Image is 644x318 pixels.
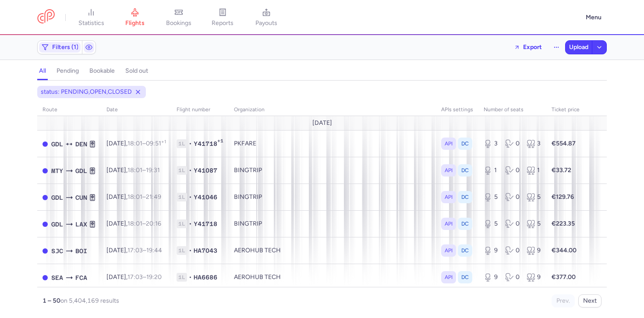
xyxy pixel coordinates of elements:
h4: sold out [125,67,148,75]
span: Y41718 [194,219,217,228]
strong: €33.72 [552,166,571,174]
div: 5 [484,193,498,201]
span: 1L [177,139,187,148]
button: Prev. [552,294,575,307]
span: Export [523,44,542,50]
span: DC [461,193,469,201]
span: on 5,404,169 results [60,297,119,304]
div: 0 [505,193,520,201]
span: FCA [75,273,87,283]
span: API [445,246,453,255]
a: statistics [69,8,113,27]
button: Filters (1) [38,41,82,54]
span: reports [212,19,234,27]
span: LAX [75,219,87,229]
span: – [127,140,166,147]
span: API [445,193,453,201]
span: flights [125,19,145,27]
span: 1L [177,273,187,282]
span: DC [461,219,469,228]
strong: €554.87 [552,140,576,147]
td: PKFARE [229,131,436,157]
sup: +1 [161,139,166,145]
th: organization [229,103,436,117]
th: APIs settings [436,103,478,117]
div: 9 [527,246,541,255]
time: 19:20 [146,273,162,281]
span: – [127,247,162,254]
span: MTY [51,166,63,176]
th: Flight number [171,103,229,117]
span: Upload [569,44,588,51]
td: BINGTRIP [229,157,436,184]
span: bookings [166,19,191,27]
span: statistics [78,19,104,27]
div: 5 [484,219,498,228]
td: AEROHUB TECH [229,237,436,264]
strong: €344.00 [552,247,577,254]
strong: €129.76 [552,193,574,201]
a: bookings [157,8,201,27]
span: DC [461,273,469,282]
td: AEROHUB TECH [229,264,436,291]
span: [DATE], [106,247,162,254]
div: 3 [527,139,541,148]
span: SEA [51,273,63,283]
span: HA6686 [194,273,217,282]
th: date [101,103,171,117]
span: Y41046 [194,193,217,201]
span: payouts [255,19,277,27]
time: 09:51 [146,140,166,147]
time: 17:03 [127,247,143,254]
time: 18:01 [127,220,142,227]
span: DC [461,139,469,148]
button: Menu [580,9,607,26]
div: 5 [527,219,541,228]
span: – [127,193,161,201]
h4: all [39,67,46,75]
a: reports [201,8,244,27]
button: Export [508,40,548,54]
div: 0 [505,139,520,148]
time: 18:01 [127,193,142,201]
strong: 1 – 50 [42,297,60,304]
span: 1L [177,193,187,201]
span: • [189,273,192,282]
th: number of seats [478,103,546,117]
span: [DATE] [312,120,332,127]
strong: €377.00 [552,273,576,281]
span: BOI [75,246,87,256]
span: • [189,166,192,175]
div: 5 [527,193,541,201]
a: CitizenPlane red outlined logo [37,9,55,25]
a: payouts [244,8,288,27]
span: – [127,273,162,281]
span: DC [461,166,469,175]
h4: bookable [89,67,115,75]
h4: pending [57,67,79,75]
time: 17:03 [127,273,143,281]
button: Next [578,294,602,307]
td: BINGTRIP [229,211,436,237]
span: Y41087 [194,166,217,175]
span: 1L [177,219,187,228]
span: GDL [51,193,63,202]
span: GDL [75,166,87,176]
button: Upload [566,41,592,54]
span: API [445,139,453,148]
a: flights [113,8,157,27]
span: • [189,219,192,228]
div: 9 [484,246,498,255]
span: DEN [75,139,87,149]
span: API [445,219,453,228]
div: 0 [505,219,520,228]
div: 0 [505,246,520,255]
time: 19:44 [146,247,162,254]
span: status: PENDING,OPEN,CLOSED [41,88,132,96]
div: 9 [527,273,541,282]
span: [DATE], [106,193,161,201]
span: • [189,246,192,255]
span: GDL [51,219,63,229]
span: [DATE], [106,273,162,281]
div: 1 [484,166,498,175]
